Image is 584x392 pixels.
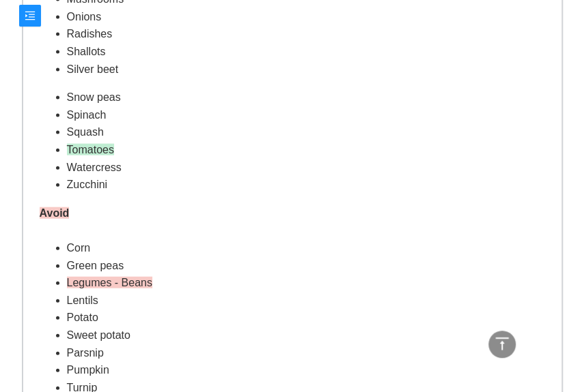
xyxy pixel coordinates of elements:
[67,43,545,61] li: Shallots
[67,176,545,194] li: Zucchini
[67,123,545,141] li: Squash
[67,89,545,106] li: Snow peas
[494,335,510,352] span: vertical-align-top
[67,277,152,288] span: Legumes - Beans
[67,309,545,327] li: Potato
[67,61,545,78] li: Silver beet
[67,144,114,155] span: Tomatoes
[67,239,545,257] li: Corn
[67,257,545,275] li: Green peas
[67,327,545,344] li: Sweet potato
[67,292,545,310] li: Lentils
[67,106,545,124] li: Spinach
[40,207,70,219] strong: Avoid
[20,10,40,21] span: menu-unfold
[19,5,41,27] button: menu-unfold
[67,344,545,362] li: Parsnip
[67,159,545,177] li: Watercress
[67,25,545,43] li: Radishes
[67,361,545,379] li: Pumpkin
